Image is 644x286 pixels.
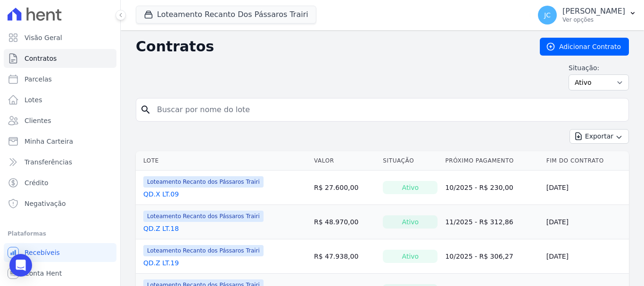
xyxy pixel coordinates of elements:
[9,254,32,277] div: Open Intercom Messenger
[4,264,116,283] a: Conta Hent
[4,132,116,151] a: Minha Carteira
[25,74,52,84] span: Parcelas
[25,178,49,188] span: Crédito
[445,184,513,191] a: 10/2025 - R$ 230,00
[543,239,629,274] td: [DATE]
[25,54,57,63] span: Contratos
[25,33,62,42] span: Visão Geral
[143,189,179,199] a: QD.X LT.09
[383,181,438,194] div: Ativo
[310,151,379,171] th: Valor
[140,104,151,115] i: search
[136,6,316,24] button: Loteamento Recanto Dos Pássaros Trairi
[4,70,116,89] a: Parcelas
[151,100,625,119] input: Buscar por nome do lote
[25,95,42,105] span: Lotes
[379,151,441,171] th: Situação
[540,38,629,56] a: Adicionar Contrato
[543,205,629,239] td: [DATE]
[562,7,625,16] p: [PERSON_NAME]
[569,63,629,73] label: Situação:
[25,137,73,146] span: Minha Carteira
[530,2,644,28] button: JC [PERSON_NAME] Ver opções
[143,245,264,256] span: Loteamento Recanto dos Pássaros Trairi
[310,205,379,239] td: R$ 48.970,00
[4,194,116,213] a: Negativação
[544,12,551,18] span: JC
[310,171,379,205] td: R$ 27.600,00
[4,173,116,192] a: Crédito
[441,151,542,171] th: Próximo Pagamento
[383,250,438,263] div: Ativo
[383,215,438,229] div: Ativo
[4,111,116,130] a: Clientes
[8,228,113,239] div: Plataformas
[25,248,60,257] span: Recebíveis
[445,218,513,226] a: 11/2025 - R$ 312,86
[143,176,264,188] span: Loteamento Recanto dos Pássaros Trairi
[4,90,116,109] a: Lotes
[136,38,525,55] h2: Contratos
[25,269,62,278] span: Conta Hent
[25,199,66,208] span: Negativação
[4,243,116,262] a: Recebíveis
[543,171,629,205] td: [DATE]
[543,151,629,171] th: Fim do Contrato
[570,129,629,144] button: Exportar
[4,49,116,68] a: Contratos
[310,239,379,274] td: R$ 47.938,00
[25,116,51,125] span: Clientes
[562,16,625,24] p: Ver opções
[143,211,264,222] span: Loteamento Recanto dos Pássaros Trairi
[25,157,72,167] span: Transferências
[143,258,179,268] a: QD.Z LT.19
[4,153,116,172] a: Transferências
[445,253,513,260] a: 10/2025 - R$ 306,27
[136,151,310,171] th: Lote
[143,224,179,233] a: QD.Z LT.18
[4,28,116,47] a: Visão Geral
